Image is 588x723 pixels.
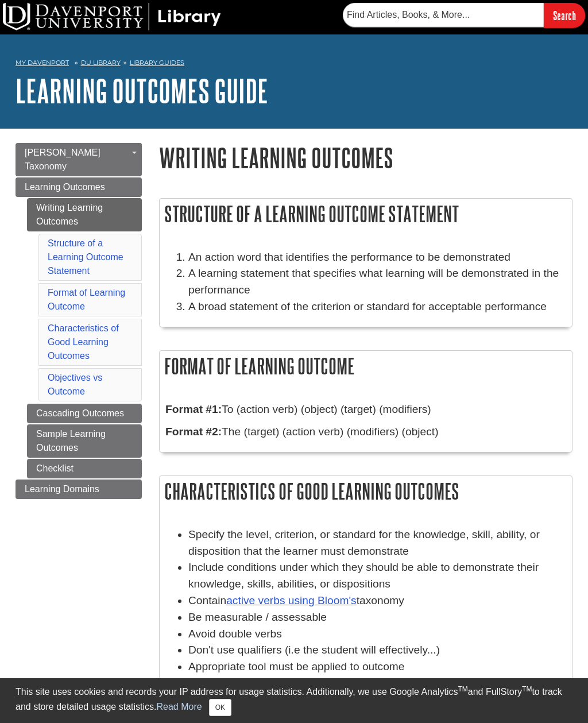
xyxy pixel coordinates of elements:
span: Learning Outcomes [25,182,105,192]
p: To (action verb) (object) (target) (modifiers) [165,401,566,418]
a: Cascading Outcomes [27,404,142,423]
a: My Davenport [16,58,69,68]
a: Characteristics of Good Learning Outcomes [48,323,119,361]
li: Don't use qualifiers (i.e the student will effectively...) [188,642,566,659]
li: If verb is 'remember' than a case study is not the appropriate tool [211,675,566,692]
button: Close [209,699,231,716]
li: Be measurable / assessable [188,609,566,626]
img: DU Library [3,3,221,30]
sup: TM [458,685,467,693]
li: Specify the level, criterion, or standard for the knowledge, skill, ability, or disposition that ... [188,527,566,560]
li: An action word that identifies the performance to be demonstrated [188,249,566,266]
h2: Format of Learning Outcome [160,351,572,381]
a: Structure of a Learning Outcome Statement [48,238,123,276]
strong: Format #1: [165,403,222,415]
a: Read More [156,702,202,712]
a: Checklist [27,459,142,478]
sup: TM [522,685,532,693]
li: Contain taxonomy [188,593,566,609]
strong: Format #2: [165,426,222,438]
a: Learning Domains [16,480,142,499]
a: active verbs using Bloom's [226,594,357,606]
a: Learning Outcomes Guide [16,73,268,109]
input: Find Articles, Books, & More... [343,3,544,27]
span: [PERSON_NAME] Taxonomy [25,148,100,171]
a: Objectives vs Outcome [48,373,102,396]
a: Sample Learning Outcomes [27,424,142,458]
li: A broad statement of the criterion or standard for acceptable performance [188,299,566,315]
div: Guide Page Menu [16,143,142,499]
a: Learning Outcomes [16,177,142,197]
h1: Writing Learning Outcomes [159,143,572,172]
h2: Characteristics of Good Learning Outcomes [160,476,572,507]
li: Avoid double verbs [188,626,566,643]
a: Library Guides [130,59,184,67]
span: Learning Domains [25,484,99,494]
p: The (target) (action verb) (modifiers) (object) [165,424,566,440]
li: A learning statement that specifies what learning will be demonstrated in the performance [188,265,566,299]
div: This site uses cookies and records your IP address for usage statistics. Additionally, we use Goo... [16,685,572,716]
a: DU Library [81,59,121,67]
a: Writing Learning Outcomes [27,198,142,231]
a: [PERSON_NAME] Taxonomy [16,143,142,176]
h2: Structure of a Learning Outcome Statement [160,199,572,229]
form: Searches DU Library's articles, books, and more [343,3,585,28]
li: Include conditions under which they should be able to demonstrate their knowledge, skills, abilit... [188,559,566,593]
input: Search [544,3,585,28]
nav: breadcrumb [16,55,572,74]
a: Format of Learning Outcome [48,288,125,311]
